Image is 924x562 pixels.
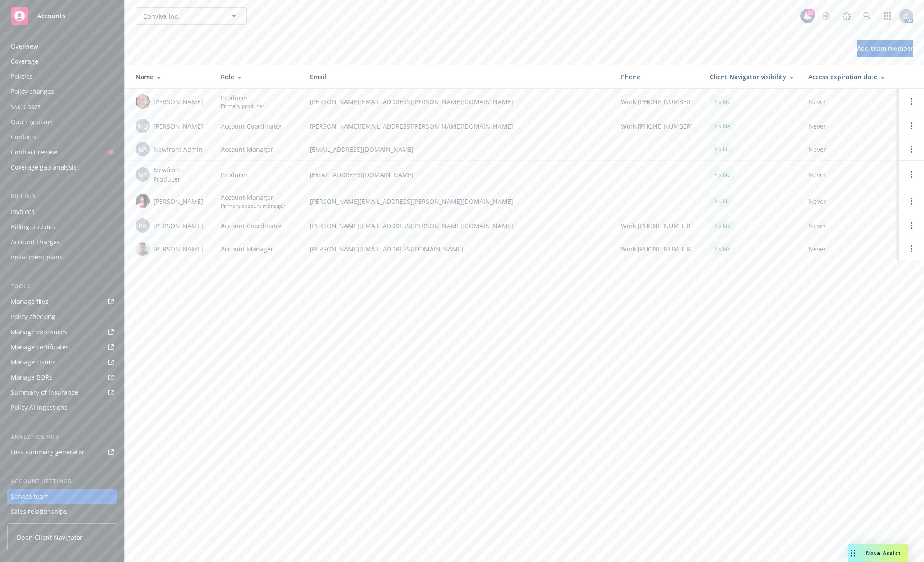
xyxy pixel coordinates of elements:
a: Open options [906,169,917,180]
div: Billing updates [11,220,56,234]
span: [PERSON_NAME][EMAIL_ADDRESS][PERSON_NAME][DOMAIN_NAME] [310,197,607,206]
div: Role [221,72,296,81]
button: Nova Assist [848,544,908,562]
span: Work [PHONE_NUMBER] [621,121,693,131]
div: Policies [11,69,33,84]
a: SSC Cases [7,100,117,114]
span: [EMAIL_ADDRESS][DOMAIN_NAME] [310,145,607,154]
div: Manage exposures [11,325,67,339]
div: Contacts [11,130,36,144]
button: Add team member [857,40,913,57]
div: Account charges [11,235,60,249]
img: photo [136,194,150,208]
a: Manage exposures [7,325,117,339]
a: Summary of insurance [7,385,117,400]
span: [PERSON_NAME][EMAIL_ADDRESS][DOMAIN_NAME] [310,244,607,254]
a: Invoices [7,205,117,219]
a: Search [858,7,876,25]
div: Phone [621,72,696,81]
div: Installment plans [11,250,63,264]
a: Stop snowing [817,7,835,25]
a: Switch app [879,7,896,25]
a: Open options [906,196,917,206]
span: Account Manager [221,193,285,202]
a: Manage certificates [7,340,117,354]
span: Newfront Admin [153,145,203,154]
div: Billing [7,192,117,201]
span: Account Coordinator [221,221,282,230]
div: Visible [710,144,735,155]
span: [PERSON_NAME][EMAIL_ADDRESS][PERSON_NAME][DOMAIN_NAME] [310,97,607,106]
div: Visible [710,121,735,132]
a: Manage BORs [7,370,117,384]
a: Open options [906,243,917,254]
span: [EMAIL_ADDRESS][DOMAIN_NAME] [310,170,607,179]
a: Service team [7,489,117,504]
a: Report a Bug [838,7,856,25]
span: [PERSON_NAME] [153,197,203,206]
span: Account Manager [221,145,273,154]
img: photo [136,94,150,109]
span: Never [808,170,892,179]
div: Visible [710,243,735,255]
a: Billing updates [7,220,117,234]
div: Policy changes [11,85,54,99]
a: Sales relationships [7,505,117,519]
div: Visible [710,96,735,107]
a: Account charges [7,235,117,249]
div: Coverage gap analysis [11,160,77,174]
div: Manage claims [11,355,56,369]
div: Service team [11,489,49,504]
span: Never [808,121,892,131]
div: Name [136,72,207,81]
div: Sales relationships [11,505,67,519]
a: Coverage [7,54,117,69]
div: Account settings [7,477,117,486]
span: [PERSON_NAME] [153,244,203,254]
div: Email [310,72,607,81]
span: [PERSON_NAME] [153,121,203,131]
span: Work [PHONE_NUMBER] [621,244,693,254]
div: SSC Cases [11,100,41,114]
div: Visible [710,169,735,180]
span: Newfront Producer [153,165,207,184]
a: Contract review [7,145,117,159]
span: Never [808,145,892,154]
span: Never [808,221,892,230]
a: Open options [906,121,917,131]
a: Policy AI ingestions [7,400,117,415]
span: Work [PHONE_NUMBER] [621,97,693,106]
span: Never [808,244,892,254]
div: Analytics hub [7,433,117,441]
a: Loss summary generator [7,445,117,459]
span: Open Client Navigator [16,533,83,542]
span: Work [PHONE_NUMBER] [621,221,693,230]
a: Overview [7,39,117,53]
img: photo [136,242,150,256]
span: [PERSON_NAME] [153,97,203,106]
div: Policy checking [11,310,56,324]
span: Never [808,197,892,206]
div: Tools [7,282,117,291]
a: Open options [906,144,917,154]
span: NP [138,170,147,179]
div: Manage certificates [11,340,69,354]
span: RK [139,221,147,230]
a: Quoting plans [7,115,117,129]
span: Account Coordinator [221,121,282,131]
div: Invoices [11,205,35,219]
span: [PERSON_NAME] [153,221,203,230]
button: Conviva Inc. [136,7,247,25]
a: Installment plans [7,250,117,264]
div: Quoting plans [11,115,53,129]
a: Policy checking [7,310,117,324]
div: Loss summary generator [11,445,84,459]
span: Nova Assist [866,549,901,557]
a: Manage claims [7,355,117,369]
a: Open options [906,96,917,107]
div: Policy AI ingestions [11,400,68,415]
div: 29 [807,9,815,17]
div: Manage BORs [11,370,52,384]
span: Producer [221,170,248,179]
